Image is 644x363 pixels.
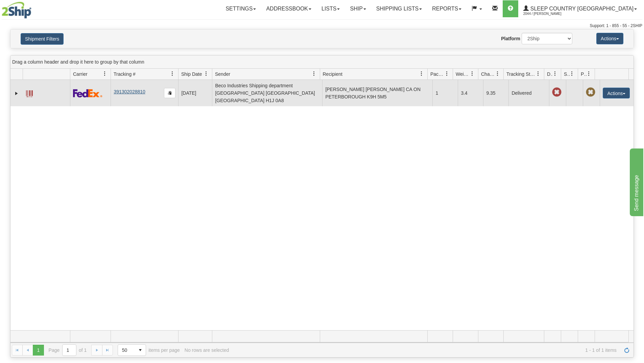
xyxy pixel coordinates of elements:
span: Weight [456,71,470,77]
span: Page of 1 [49,344,87,356]
a: Refresh [621,345,632,356]
span: select [135,345,146,356]
a: Expand [13,90,20,97]
span: items per page [118,344,180,356]
a: Recipient filter column settings [416,68,427,80]
span: Pickup Status [581,71,587,77]
img: logo2044.jpg [2,2,31,19]
a: Reports [427,0,467,17]
span: 1 - 1 of 1 items [234,347,617,353]
a: Shipping lists [371,0,427,17]
a: Ship [345,0,371,17]
img: 2 - FedEx Express® [73,89,102,97]
input: Page 1 [63,345,76,356]
div: Support: 1 - 855 - 55 - 2SHIP [2,23,642,29]
span: Pickup Not Assigned [586,88,595,97]
span: Late [552,88,562,97]
a: Addressbook [261,0,316,17]
a: Carrier filter column settings [99,68,111,80]
a: Label [26,87,33,98]
span: Sender [215,71,230,77]
button: Copy to clipboard [164,88,175,98]
span: Page 1 [33,345,44,356]
td: Beco Industries Shipping department [GEOGRAPHIC_DATA] [GEOGRAPHIC_DATA] [GEOGRAPHIC_DATA] H1J 0A8 [212,80,322,106]
div: Send message [5,4,63,12]
a: Tracking Status filter column settings [532,68,544,80]
a: Lists [316,0,345,17]
span: Recipient [323,71,342,77]
span: Packages [430,71,445,77]
a: Shipment Issues filter column settings [566,68,578,80]
span: Carrier [73,71,88,77]
td: 1 [432,80,458,106]
a: Packages filter column settings [441,68,453,80]
span: Sleep Country [GEOGRAPHIC_DATA] [529,6,634,12]
iframe: chat widget [628,147,643,216]
button: Actions [603,88,630,98]
div: grid grouping header [10,55,634,69]
div: No rows are selected [185,347,229,353]
a: Delivery Status filter column settings [549,68,561,80]
a: 391302028810 [114,89,145,94]
span: Page sizes drop down [118,344,146,356]
a: Sleep Country [GEOGRAPHIC_DATA] 2044 / [PERSON_NAME] [518,0,642,17]
span: 2044 / [PERSON_NAME] [523,10,574,17]
label: Platform [501,35,520,42]
span: Shipment Issues [564,71,570,77]
span: Tracking Status [506,71,536,77]
a: Sender filter column settings [308,68,320,80]
td: Delivered [508,80,549,106]
td: [PERSON_NAME] [PERSON_NAME] CA ON PETERBOROUGH K9H 5M5 [322,80,432,106]
a: Pickup Status filter column settings [583,68,595,80]
a: Charge filter column settings [492,68,503,80]
button: Actions [596,33,623,44]
span: Tracking # [114,71,136,77]
td: 9.35 [483,80,508,106]
a: Ship Date filter column settings [200,68,212,80]
span: Delivery Status [547,71,553,77]
a: Settings [220,0,261,17]
td: [DATE] [178,80,212,106]
span: Ship Date [181,71,202,77]
td: 3.4 [458,80,483,106]
a: Tracking # filter column settings [167,68,178,80]
button: Shipment Filters [21,33,64,45]
span: Charge [481,71,495,77]
a: Weight filter column settings [467,68,478,80]
span: 50 [122,347,131,354]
